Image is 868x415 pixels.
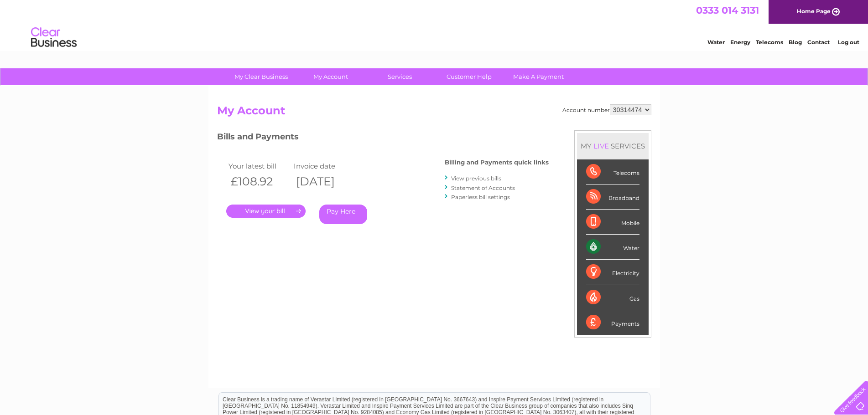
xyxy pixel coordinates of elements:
[217,130,549,146] h3: Bills and Payments
[586,184,639,210] div: Broadband
[362,68,437,85] a: Services
[319,205,367,224] a: Pay Here
[586,159,639,184] div: Telecoms
[707,39,725,46] a: Water
[586,285,639,310] div: Gas
[31,24,77,51] img: logo.png
[293,68,368,85] a: My Account
[592,142,611,150] div: LIVE
[226,172,292,191] th: £108.92
[451,194,510,200] a: Paperless bill settings
[501,68,576,85] a: Make A Payment
[291,172,357,191] th: [DATE]
[291,160,357,172] td: Invoice date
[730,39,750,46] a: Energy
[789,39,802,46] a: Blog
[807,39,830,46] a: Contact
[219,5,650,44] div: Clear Business is a trading name of Verastar Limited (registered in [GEOGRAPHIC_DATA] No. 3667643...
[223,68,299,85] a: My Clear Business
[838,39,859,46] a: Log out
[217,104,651,122] h2: My Account
[696,5,759,16] a: 0333 014 3131
[226,160,292,172] td: Your latest bill
[431,68,507,85] a: Customer Help
[226,205,306,218] a: .
[577,133,649,159] div: MY SERVICES
[756,39,783,46] a: Telecoms
[586,210,639,235] div: Mobile
[562,104,651,115] div: Account number
[451,184,515,191] a: Statement of Accounts
[451,175,501,182] a: View previous bills
[586,235,639,260] div: Water
[586,260,639,285] div: Electricity
[445,159,549,166] h4: Billing and Payments quick links
[586,310,639,335] div: Payments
